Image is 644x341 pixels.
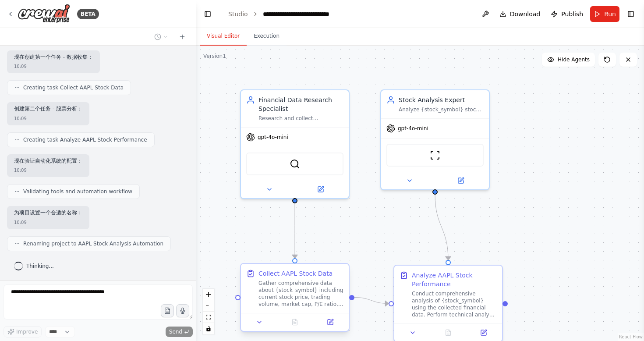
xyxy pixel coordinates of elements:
button: Visual Editor [200,27,247,46]
button: Upload files [161,304,174,317]
button: Open in side panel [468,327,499,338]
div: Stock Analysis ExpertAnalyze {stock_symbol} stock performance using collected data to provide com... [380,89,490,190]
div: Collect AAPL Stock DataGather comprehensive data about {stock_symbol} including current stock pri... [240,265,350,334]
button: Open in side panel [315,317,345,327]
button: Open in side panel [436,175,485,186]
button: Improve [4,326,42,337]
span: Download [510,10,541,18]
button: zoom out [203,300,214,312]
span: Renaming project to AAPL Stock Analysis Automation [23,240,163,247]
span: Send [169,328,182,335]
div: Conduct comprehensive analysis of {stock_symbol} using the collected financial data. Perform tech... [412,290,497,318]
a: React Flow attribution [619,334,643,339]
div: Gather comprehensive data about {stock_symbol} including current stock price, trading volume, mar... [258,280,343,308]
button: zoom in [203,289,214,300]
span: Creating task Collect AAPL Stock Data [23,84,124,91]
button: Hide Agents [542,53,595,67]
span: Run [604,10,616,18]
button: Download [496,6,544,22]
div: 10:09 [14,219,27,226]
button: fit view [203,312,214,323]
div: Research and collect comprehensive data about {stock_symbol} including current stock price, finan... [258,115,343,122]
p: 创建第二个任务 - 股票分析： [14,106,82,113]
span: Thinking... [26,263,54,270]
div: Analyze {stock_symbol} stock performance using collected data to provide comprehensive technical ... [399,106,484,113]
div: Analyze AAPL Stock Performance [412,271,497,288]
div: Financial Data Research SpecialistResearch and collect comprehensive data about {stock_symbol} in... [240,89,350,199]
div: Financial Data Research Specialist [258,96,343,113]
button: toggle interactivity [203,323,214,334]
span: Validating tools and automation workflow [23,188,132,195]
button: Open in side panel [296,184,345,195]
span: gpt-4o-mini [258,134,288,141]
img: Logo [18,4,70,24]
p: 现在创建第一个任务 - 数据收集： [14,54,93,61]
p: 为项目设置一个合适的名称： [14,210,82,217]
button: Show right sidebar [625,8,637,20]
span: Improve [16,328,38,335]
div: 10:09 [14,115,27,122]
button: Execution [247,27,287,46]
button: Send [166,327,193,337]
span: Hide Agents [558,56,590,63]
a: Studio [228,11,248,18]
button: Hide left sidebar [202,8,214,20]
img: SerperDevTool [290,159,300,169]
g: Edge from 51d8a42b-e5d9-44c4-89f7-bf636c43d4d2 to ed388b71-c8e1-4471-91d0-29afd32bd642 [431,195,453,260]
div: React Flow controls [203,289,214,334]
button: Start a new chat [175,32,189,42]
nav: breadcrumb [228,10,357,18]
div: 10:09 [14,167,27,174]
span: gpt-4o-mini [398,125,428,132]
div: Collect AAPL Stock Data [258,269,333,278]
div: Stock Analysis Expert [399,96,484,104]
g: Edge from 9c4696b6-862c-4e6a-b7f2-8a5924abea7a to ed388b71-c8e1-4471-91d0-29afd32bd642 [354,293,389,308]
p: 现在验证自动化系统的配置： [14,158,82,165]
button: Switch to previous chat [151,32,172,42]
g: Edge from 4da428f2-e771-46a0-b234-e61748a26f34 to 9c4696b6-862c-4e6a-b7f2-8a5924abea7a [290,203,299,258]
div: 10:09 [14,63,27,70]
button: No output available [430,327,467,338]
img: ScrapeWebsiteTool [430,150,440,160]
span: Creating task Analyze AAPL Stock Performance [23,136,147,143]
span: Publish [561,10,583,18]
button: No output available [276,317,314,327]
div: BETA [77,9,99,19]
button: Click to speak your automation idea [176,304,189,317]
button: Publish [547,6,587,22]
div: Version 1 [203,53,226,60]
button: Run [590,6,619,22]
